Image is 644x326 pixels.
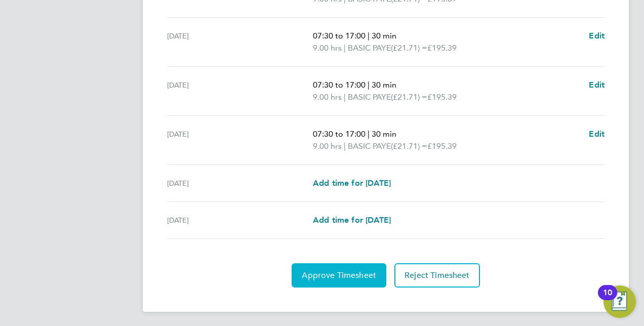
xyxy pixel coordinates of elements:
[344,43,346,53] span: |
[368,31,370,40] span: |
[167,214,313,226] div: [DATE]
[167,30,313,54] div: [DATE]
[167,128,313,152] div: [DATE]
[313,178,391,188] span: Add time for [DATE]
[313,214,391,226] a: Add time for [DATE]
[589,129,605,139] span: Edit
[313,141,342,151] span: 9.00 hrs
[313,92,342,102] span: 9.00 hrs
[348,42,391,54] span: BASIC PAYE
[589,80,605,90] span: Edit
[372,31,396,40] span: 30 min
[391,141,427,151] span: (£21.71) =
[427,92,457,102] span: £195.39
[391,43,427,53] span: (£21.71) =
[313,177,391,189] a: Add time for [DATE]
[589,31,605,40] span: Edit
[603,293,612,306] div: 10
[368,129,370,139] span: |
[589,128,605,140] a: Edit
[348,91,391,103] span: BASIC PAYE
[372,80,396,90] span: 30 min
[394,263,480,288] button: Reject Timesheet
[313,43,342,53] span: 9.00 hrs
[348,140,391,152] span: BASIC PAYE
[167,79,313,103] div: [DATE]
[589,30,605,42] a: Edit
[427,141,457,151] span: £195.39
[313,31,366,40] span: 07:30 to 17:00
[368,80,370,90] span: |
[313,215,391,225] span: Add time for [DATE]
[344,141,346,151] span: |
[302,270,376,280] span: Approve Timesheet
[167,177,313,189] div: [DATE]
[344,92,346,102] span: |
[427,43,457,53] span: £195.39
[292,263,386,288] button: Approve Timesheet
[603,286,636,318] button: Open Resource Center, 10 new notifications
[313,80,366,90] span: 07:30 to 17:00
[391,92,427,102] span: (£21.71) =
[313,129,366,139] span: 07:30 to 17:00
[589,79,605,91] a: Edit
[372,129,396,139] span: 30 min
[405,270,470,280] span: Reject Timesheet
